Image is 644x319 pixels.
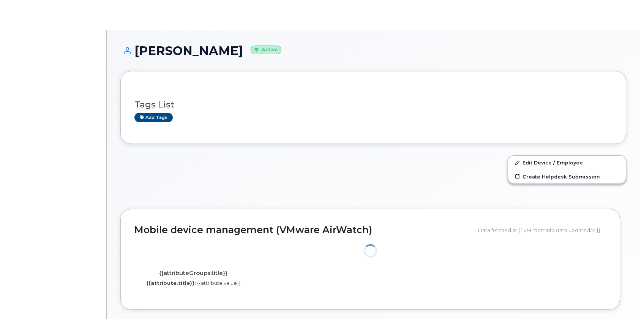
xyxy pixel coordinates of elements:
h4: {{attributeGroups.title}} [140,270,247,276]
a: Edit Device / Employee [508,156,626,169]
h2: Mobile device management (VMware AirWatch) [134,225,472,235]
label: {{attribute.title}}: [146,280,196,287]
small: Active [251,46,281,54]
h3: Tags List [134,100,612,109]
h1: [PERSON_NAME] [120,44,626,57]
span: {{attribute.value}} [197,280,241,286]
a: Add tags [134,113,173,122]
a: Create Helpdesk Submission [508,170,626,183]
div: Data fetched at {{ VM.mdmInfo.data.updatedAt }} [478,223,606,237]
